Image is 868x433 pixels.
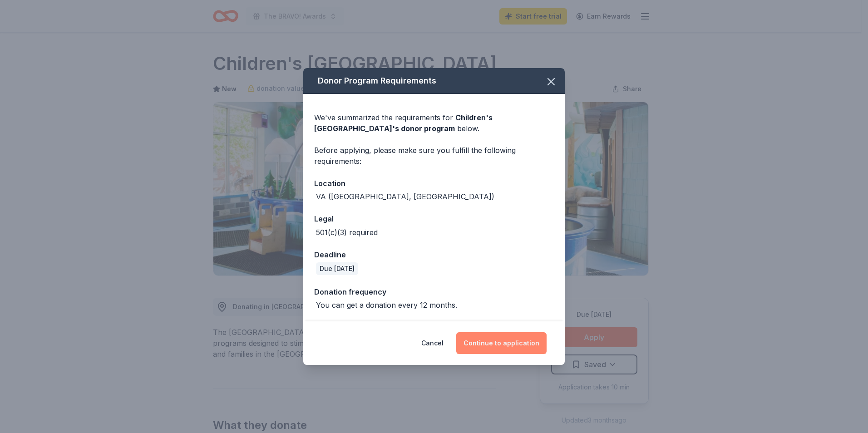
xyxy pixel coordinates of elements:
[421,332,444,354] button: Cancel
[314,177,554,189] div: Location
[314,112,554,134] div: We've summarized the requirements for below.
[303,68,565,94] div: Donor Program Requirements
[316,227,378,238] div: 501(c)(3) required
[316,191,494,202] div: VA ([GEOGRAPHIC_DATA], [GEOGRAPHIC_DATA])
[314,145,554,167] div: Before applying, please make sure you fulfill the following requirements:
[316,262,358,275] div: Due [DATE]
[314,213,554,225] div: Legal
[316,300,457,310] div: You can get a donation every 12 months.
[456,332,547,354] button: Continue to application
[314,286,554,298] div: Donation frequency
[314,249,554,261] div: Deadline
